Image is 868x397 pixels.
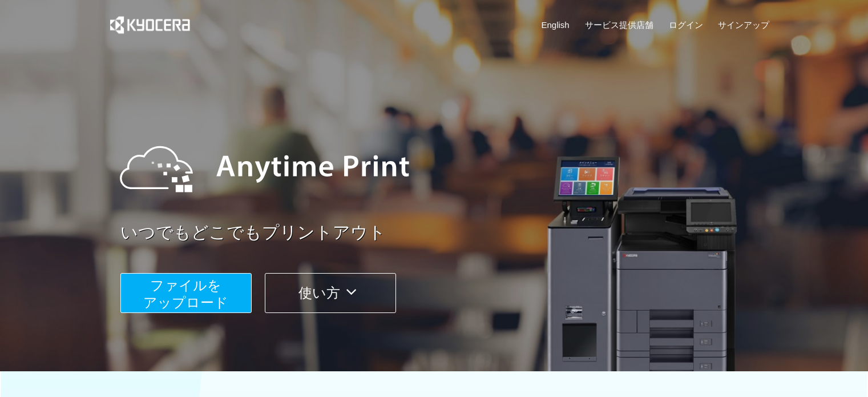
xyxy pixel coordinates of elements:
a: サインアップ [718,19,769,31]
span: ファイルを ​​アップロード [143,278,228,310]
button: 使い方 [265,273,396,313]
a: ログイン [669,19,703,31]
a: サービス提供店舗 [585,19,653,31]
a: いつでもどこでもプリントアウト [120,220,777,245]
a: English [542,19,570,31]
button: ファイルを​​アップロード [120,273,252,313]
